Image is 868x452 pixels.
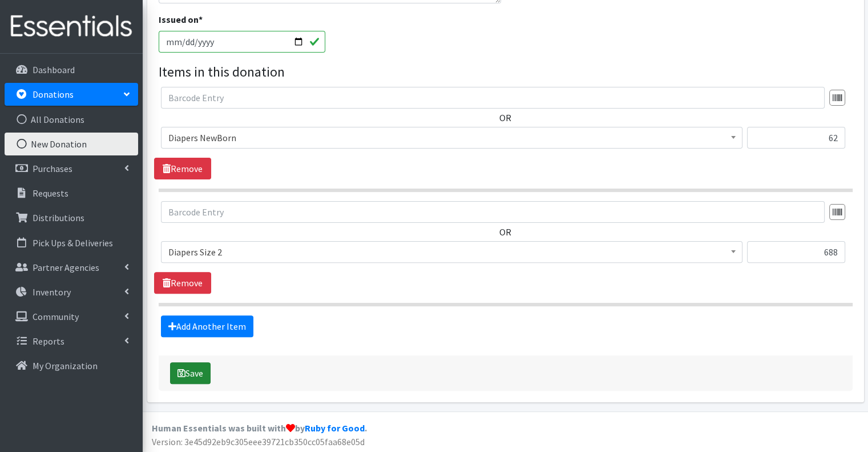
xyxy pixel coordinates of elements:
[499,225,511,239] label: OR
[33,163,72,174] p: Purchases
[5,58,138,81] a: Dashboard
[159,62,853,82] legend: Items in this donation
[152,436,365,447] span: Version: 3e45d92eb9c305eee39721cb350cc05faa68e05d
[161,87,825,109] input: Barcode Entry
[5,256,138,279] a: Partner Agencies
[5,133,138,155] a: New Donation
[5,7,138,46] img: HumanEssentials
[199,14,203,25] abbr: required
[747,241,845,263] input: Quantity
[5,305,138,328] a: Community
[5,108,138,131] a: All Donations
[159,13,203,26] label: Issued on
[5,83,138,106] a: Donations
[5,231,138,254] a: Pick Ups & Deliveries
[33,311,79,322] p: Community
[5,281,138,303] a: Inventory
[154,158,211,179] a: Remove
[5,157,138,180] a: Purchases
[5,330,138,353] a: Reports
[170,362,211,384] button: Save
[33,360,98,371] p: My Organization
[161,127,742,149] span: Diapers NewBorn
[33,89,74,100] p: Donations
[161,201,825,223] input: Barcode Entry
[5,182,138,205] a: Requests
[305,422,365,434] a: Ruby for Good
[33,64,75,75] p: Dashboard
[5,206,138,229] a: Distributions
[33,187,68,199] p: Requests
[499,111,511,125] label: OR
[168,244,735,260] span: Diapers Size 2
[33,286,71,298] p: Inventory
[152,422,367,434] strong: Human Essentials was built with by .
[33,237,113,249] p: Pick Ups & Deliveries
[161,241,742,263] span: Diapers Size 2
[154,272,211,294] a: Remove
[5,354,138,377] a: My Organization
[33,335,64,347] p: Reports
[33,262,99,273] p: Partner Agencies
[33,212,84,223] p: Distributions
[161,315,253,337] a: Add Another Item
[168,130,735,146] span: Diapers NewBorn
[747,127,845,149] input: Quantity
